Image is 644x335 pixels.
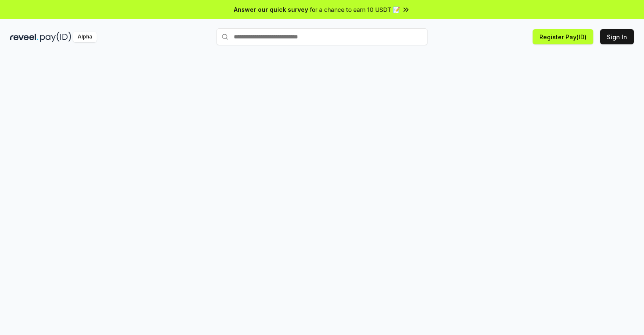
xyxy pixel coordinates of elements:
[310,5,400,14] span: for a chance to earn 10 USDT 📝
[533,29,593,44] button: Register Pay(ID)
[234,5,308,14] span: Answer our quick survey
[40,32,71,42] img: pay_id
[600,29,634,44] button: Sign In
[10,32,38,42] img: reveel_dark
[73,32,97,42] div: Alpha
